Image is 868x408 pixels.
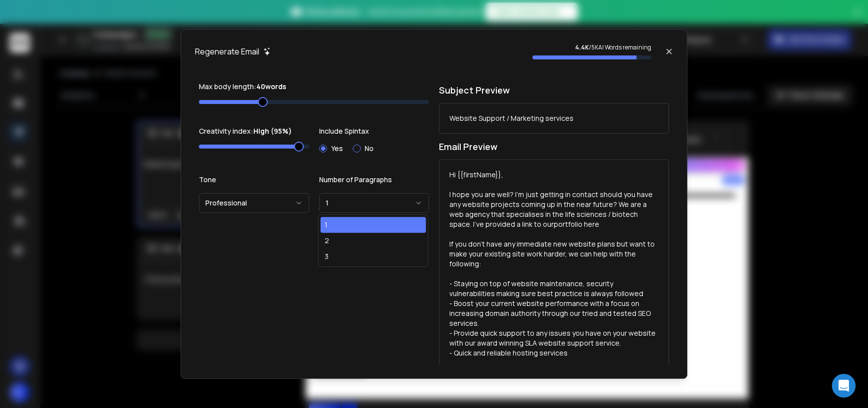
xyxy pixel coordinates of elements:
[253,126,292,136] strong: High (95%)
[439,83,669,97] h1: Subject Preview
[331,145,343,152] label: Yes
[256,82,286,91] strong: 40 words
[325,252,329,261] div: 3
[449,328,659,348] div: - Provide quick support to any issues you have on your website with our award winning SLA website...
[319,193,430,213] button: 1
[832,374,856,398] div: Open Intercom Messenger
[325,236,329,246] div: 2
[449,348,659,358] div: - Quick and reliable hosting services
[449,239,659,269] div: If you don't have any immediate new website plans but want to make your existing site work harder...
[449,279,659,299] div: - Staying on top of website maintenance, security vulnerabilities making sure best practice is al...
[365,145,374,152] label: No
[449,299,659,328] div: - Boost your current website performance with a focus on increasing domain authority through our ...
[439,140,669,153] h1: Email Preview
[554,219,599,229] a: portfolio here
[199,176,309,183] label: Tone
[449,170,659,180] div: Hi {{firstName}},
[325,220,328,230] div: 1
[199,128,309,135] label: Creativity index:
[195,46,259,57] h1: Regenerate Email
[199,193,309,213] button: Professional
[319,128,430,135] label: Include Spintax
[199,83,429,90] label: Max body length:
[449,113,574,123] div: Website Support / Marketing services
[319,176,430,183] label: Number of Paragraphs
[449,190,659,229] div: I hope you are well? I'm just getting in contact should you have any website projects coming up i...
